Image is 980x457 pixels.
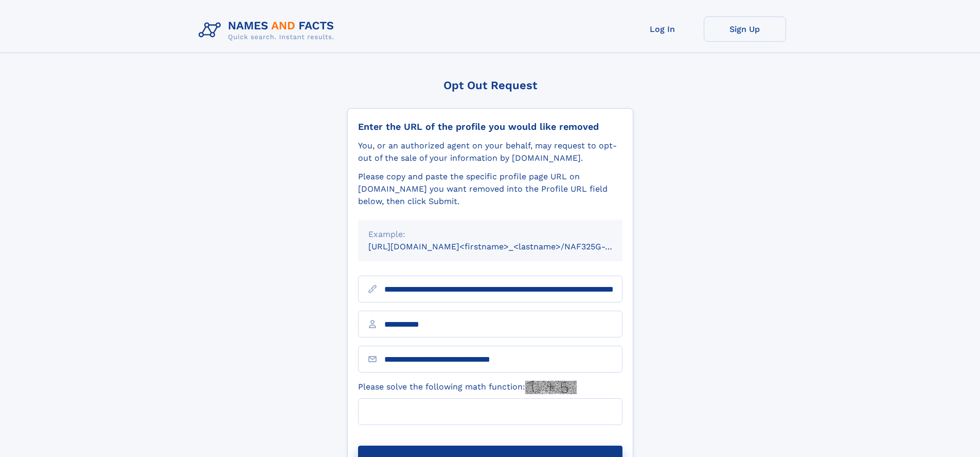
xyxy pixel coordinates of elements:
div: Please copy and paste the specific profile page URL on [DOMAIN_NAME] you want removed into the Pr... [358,171,622,208]
div: Opt Out Request [347,79,633,92]
label: Please solve the following math function: [358,381,577,394]
img: Logo Names and Facts [194,16,343,44]
div: Example: [368,228,612,241]
div: Enter the URL of the profile you would like removed [358,121,622,132]
small: [URL][DOMAIN_NAME]<firstname>_<lastname>/NAF325G-xxxxxxxx [368,242,642,251]
a: Log In [621,16,704,42]
div: You, or an authorized agent on your behalf, may request to opt-out of the sale of your informatio... [358,140,622,164]
a: Sign Up [704,16,786,42]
